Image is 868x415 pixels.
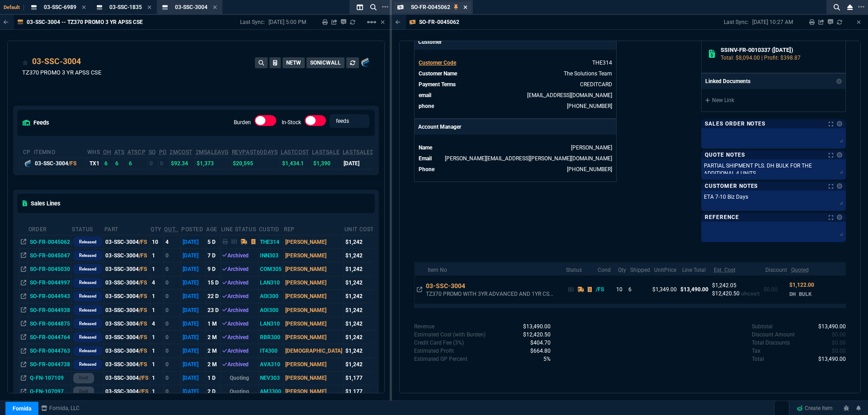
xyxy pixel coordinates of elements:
td: 0 [164,344,181,358]
nx-icon: Open In Opposite Panel [21,307,26,313]
a: Create Item [793,401,836,415]
div: Archived [222,347,257,355]
div: 03-SSC-3004 [426,281,474,290]
p: $13,490.00 [680,285,708,294]
span: 03-SSC-6989 [44,4,76,10]
p: $1,349.00 [652,285,677,294]
th: Posted [181,222,206,235]
div: In-Stock [305,115,326,130]
td: 23 D [206,303,220,317]
p: ohcost [741,289,760,298]
div: $1,242 [345,320,375,328]
h5: feeds [23,118,49,127]
p: Customer [415,34,616,50]
th: Qty [614,262,627,275]
p: SO-FR-0045062 [419,19,459,26]
h5: Sales Lines [23,199,61,208]
td: 0 [159,158,170,169]
nx-icon: Search [830,2,844,13]
td: [DATE] [181,317,206,331]
a: msbcCompanyName [38,404,82,412]
p: Quote Notes [705,151,745,159]
a: (601) 933-1118 [567,103,612,109]
p: [DATE] 5:00 PM [269,19,306,26]
nx-icon: Open In Opposite Panel [21,252,26,259]
nx-icon: Close Tab [82,4,86,11]
tr: undefined [418,154,613,163]
span: phone [419,103,434,109]
td: [PERSON_NAME] [283,276,344,289]
nx-icon: Back to Table [4,19,9,25]
span: Payment Terms [419,81,456,88]
td: $1,390 [311,158,342,169]
p: undefined [752,339,790,347]
div: Add to Watchlist [22,56,28,68]
span: 03-SSC-1835 [109,4,142,10]
nx-icon: Open In Opposite Panel [21,239,26,245]
th: Shipped [627,262,651,275]
p: Released [79,307,96,314]
td: Q-FN-107109 [28,371,71,385]
td: 0 [164,276,181,289]
th: Part [104,222,150,235]
td: 6 [127,158,148,169]
p: [DATE] 10:27 AM [752,19,793,26]
th: UnitPrice [651,262,679,275]
div: Archived [222,292,257,300]
span: /FS [139,252,147,259]
abbr: The date of the last SO Inv price. No time limit. (ignore zeros) [343,149,384,155]
p: spec.value [522,339,551,347]
span: 13490 [818,323,846,330]
td: 03-SSC-3004 [104,344,150,358]
span: /FS [139,321,147,327]
p: undefined [752,347,760,355]
span: DH BULK [789,290,811,297]
p: Released [79,252,96,259]
label: Burden [234,119,251,126]
button: NETW [283,57,305,68]
p: undefined [752,355,764,363]
p: TZ370 PROMO 3 YR APSS CSE [22,68,101,77]
td: 0 [164,303,181,317]
div: Archived [222,252,257,260]
td: [PERSON_NAME] [283,303,344,317]
p: spec.value [824,347,846,355]
td: 1 [150,331,164,344]
span: 0.049280948851000685 [543,356,551,362]
a: 469-249-2107 [567,166,612,173]
p: draft [79,374,88,382]
td: 03-SSC-3004 [104,289,150,303]
td: [PERSON_NAME] [283,235,344,249]
td: 1 [150,344,164,358]
p: Released [79,266,96,273]
abbr: Quoted Cost and Sourcing Notes. Only applicable on Dash quotes. [791,267,809,273]
th: Item No [424,262,562,275]
p: Cost with burden [414,331,486,339]
th: Order [28,222,71,235]
p: Released [79,334,96,341]
td: INN303 [259,249,283,262]
td: [PERSON_NAME] [283,289,344,303]
span: 03-SSC-3004 [175,4,208,10]
span: 404.7 [530,340,551,346]
td: COM305 [259,262,283,276]
p: spec.value [522,347,551,355]
span: Phone [419,166,434,173]
p: Released [79,279,96,286]
td: 03-SSC-3004 [104,358,150,371]
span: Name [419,145,432,151]
td: 03-SSC-3004 [104,303,150,317]
div: $1,242 [345,306,375,314]
td: 1 [150,249,164,262]
td: 0 [164,249,181,262]
th: Line Total [679,262,710,275]
div: $1,242 [345,333,375,341]
td: [PERSON_NAME] [283,331,344,344]
a: [PERSON_NAME][EMAIL_ADDRESS][PERSON_NAME][DOMAIN_NAME] [445,155,612,162]
td: 0 [164,262,181,276]
td: TX1 [87,158,103,169]
div: $1,242 [345,292,375,300]
nx-icon: Search [367,2,380,13]
td: RBR300 [259,331,283,344]
th: CustId [259,222,283,235]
